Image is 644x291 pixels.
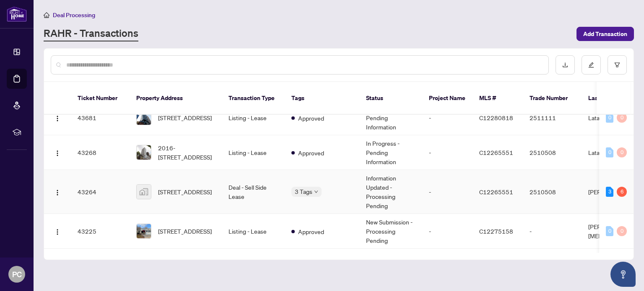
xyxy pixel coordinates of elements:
[583,27,627,41] span: Add Transaction
[54,229,61,235] img: Logo
[222,100,285,135] td: Listing - Lease
[608,55,627,75] button: filter
[523,135,582,170] td: 2510508
[298,113,324,123] span: Approved
[7,6,27,22] img: logo
[54,115,61,122] img: Logo
[617,226,627,236] div: 0
[422,170,473,214] td: -
[523,82,582,115] th: Trade Number
[606,113,613,123] div: 0
[359,170,422,214] td: Information Updated - Processing Pending
[137,145,151,160] img: thumbnail-img
[44,26,138,41] a: RAHR - Transactions
[51,224,64,238] button: Logo
[12,268,22,280] span: PC
[71,214,130,249] td: 43225
[53,11,95,19] span: Deal Processing
[71,100,130,135] td: 43681
[617,187,627,197] div: 6
[606,226,613,236] div: 0
[606,187,613,197] div: 3
[222,214,285,249] td: Listing - Lease
[479,114,513,121] span: C12280818
[562,62,568,68] span: download
[359,82,422,115] th: Status
[422,100,473,135] td: -
[422,82,473,115] th: Project Name
[576,27,634,41] button: Add Transaction
[479,188,513,196] span: C12265551
[222,82,285,115] th: Transaction Type
[54,189,61,196] img: Logo
[51,185,64,198] button: Logo
[523,214,582,249] td: -
[158,143,215,162] span: 2016-[STREET_ADDRESS]
[298,227,324,236] span: Approved
[71,135,130,170] td: 43268
[298,148,324,157] span: Approved
[44,12,49,18] span: home
[158,227,212,236] span: [STREET_ADDRESS]
[473,82,523,115] th: MLS #
[556,55,575,75] button: download
[617,113,627,123] div: 0
[137,185,151,199] img: thumbnail-img
[359,214,422,249] td: New Submission - Processing Pending
[479,149,513,156] span: C12265551
[158,113,212,122] span: [STREET_ADDRESS]
[610,262,636,287] button: Open asap
[422,135,473,170] td: -
[54,150,61,157] img: Logo
[222,170,285,214] td: Deal - Sell Side Lease
[479,227,513,235] span: C12275158
[617,147,627,157] div: 0
[51,111,64,124] button: Logo
[422,214,473,249] td: -
[614,62,620,68] span: filter
[523,100,582,135] td: 2511111
[588,62,594,68] span: edit
[158,187,212,196] span: [STREET_ADDRESS]
[359,100,422,135] td: In Progress - Pending Information
[314,190,318,194] span: down
[71,170,130,214] td: 43264
[137,111,151,125] img: thumbnail-img
[51,146,64,159] button: Logo
[582,55,601,75] button: edit
[606,147,613,157] div: 0
[222,135,285,170] td: Listing - Lease
[359,135,422,170] td: In Progress - Pending Information
[295,187,312,196] span: 3 Tags
[130,82,222,115] th: Property Address
[71,82,130,115] th: Ticket Number
[137,224,151,238] img: thumbnail-img
[523,170,582,214] td: 2510508
[285,82,359,115] th: Tags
